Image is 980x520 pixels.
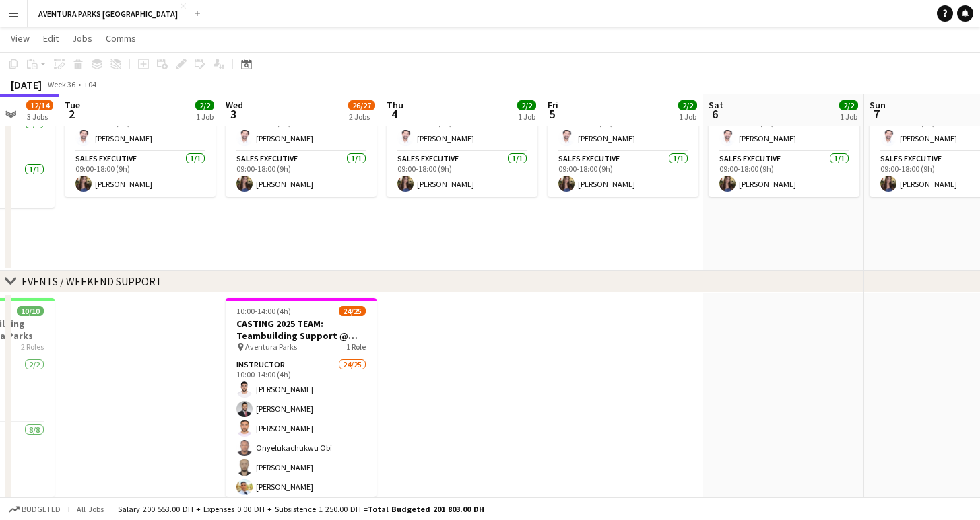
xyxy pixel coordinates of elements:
a: View [5,30,35,47]
span: Comms [106,32,136,44]
button: AVENTURA PARKS [GEOGRAPHIC_DATA] [28,1,189,27]
span: Aventura Parks [245,342,297,352]
span: 2/2 [195,100,214,110]
span: 7 [868,106,886,122]
app-card-role: Facilitator1/109:00-18:00 (9h)[PERSON_NAME] [65,106,216,151]
app-card-role: Sales Executive1/109:00-18:00 (9h)[PERSON_NAME] [65,151,216,197]
span: Edit [43,32,59,44]
div: Salary 200 553.00 DH + Expenses 0.00 DH + Subsistence 1 250.00 DH = [118,504,484,514]
div: 1 Job [196,112,214,122]
span: Sat [709,99,723,111]
app-card-role: Facilitator1/109:00-18:00 (9h)[PERSON_NAME] [387,106,537,151]
span: 5 [546,106,558,122]
span: 2 [63,106,80,122]
span: Tue [65,99,80,111]
span: Wed [226,99,243,111]
div: +04 [84,79,96,89]
app-card-role: Facilitator1/109:00-18:00 (9h)[PERSON_NAME] [548,106,698,151]
app-job-card: 10:00-14:00 (4h)24/25CASTING 2025 TEAM: Teambuilding Support @ Aventura Parks Aventura Parks1 Rol... [226,298,377,497]
span: Total Budgeted 201 803.00 DH [368,504,484,514]
h3: CASTING 2025 TEAM: Teambuilding Support @ Aventura Parks [226,318,377,342]
div: 1 Job [679,112,696,122]
a: Jobs [67,30,98,47]
div: 3 Jobs [27,112,53,122]
span: Jobs [72,32,92,44]
span: Sun [870,99,886,111]
span: 26/27 [348,100,375,110]
button: Budgeted [7,502,63,517]
span: 2 Roles [21,342,44,352]
app-card-role: Sales Executive1/109:00-18:00 (9h)[PERSON_NAME] [226,151,377,197]
app-card-role: Sales Executive1/109:00-18:00 (9h)[PERSON_NAME] [387,151,537,197]
span: 12/14 [26,100,53,110]
a: Comms [100,30,141,47]
div: 1 Job [840,112,857,122]
app-card-role: Facilitator1/109:00-18:00 (9h)[PERSON_NAME] [709,106,859,151]
span: 1 Role [346,342,366,352]
span: View [11,32,30,44]
span: Budgeted [22,505,61,514]
app-card-role: Facilitator1/109:00-18:00 (9h)[PERSON_NAME] [226,106,377,151]
span: 10/10 [17,306,44,316]
span: Week 36 [44,79,78,89]
app-card-role: Sales Executive1/109:00-18:00 (9h)[PERSON_NAME] [548,151,698,197]
div: 1 Job [518,112,535,122]
span: All jobs [74,504,106,514]
a: Edit [38,30,64,47]
span: 6 [707,106,723,122]
span: Thu [387,99,403,111]
span: 24/25 [339,306,366,316]
span: 10:00-14:00 (4h) [236,306,291,316]
div: 2 Jobs [349,112,374,122]
div: [DATE] [11,78,42,91]
span: 3 [224,106,243,122]
span: 2/2 [517,100,536,110]
span: Fri [548,99,558,111]
span: 2/2 [839,100,858,110]
span: 4 [385,106,403,122]
app-card-role: Sales Executive1/109:00-18:00 (9h)[PERSON_NAME] [709,151,859,197]
span: 2/2 [678,100,697,110]
div: EVENTS / WEEKEND SUPPORT [22,274,162,288]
